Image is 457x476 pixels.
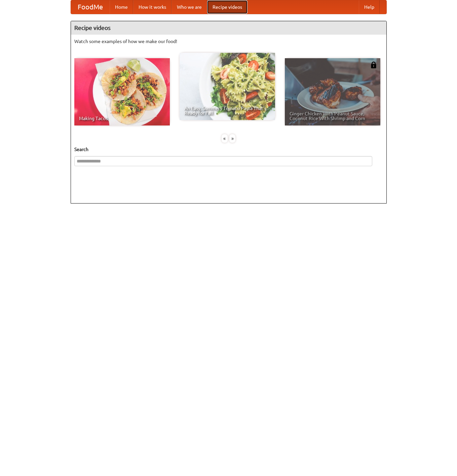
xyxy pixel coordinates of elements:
div: » [229,134,235,143]
a: Who we are [172,0,207,14]
a: Making Tacos [74,58,170,125]
span: An Easy, Summery Tomato Pasta That's Ready for Fall [184,106,270,115]
img: 483408.png [370,62,377,68]
a: Recipe videos [207,0,247,14]
a: How it works [133,0,172,14]
a: FoodMe [71,0,110,14]
h4: Recipe videos [71,21,386,35]
a: An Easy, Summery Tomato Pasta That's Ready for Fall [180,53,275,120]
a: Home [110,0,133,14]
h5: Search [74,146,383,153]
div: « [222,134,228,143]
span: Making Tacos [79,116,165,121]
a: Help [359,0,380,14]
p: Watch some examples of how we make our food! [74,38,383,45]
